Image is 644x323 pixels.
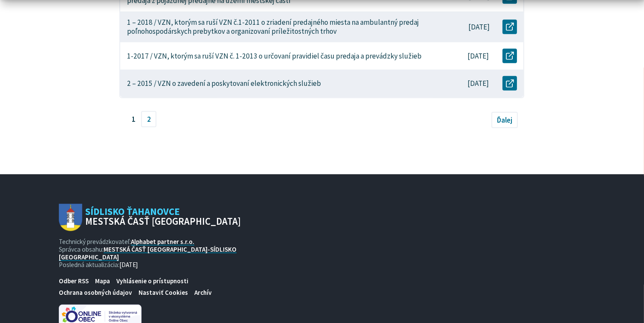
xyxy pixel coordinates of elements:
p: [DATE] [468,52,489,61]
p: [DATE] [468,79,489,88]
p: 2 – 2015 / VZN o zavedení a poskytovaní elektronických služieb [127,79,321,88]
a: Nastaviť Cookies [136,287,191,298]
a: 2 [141,111,156,127]
a: Odber RSS [55,276,92,287]
a: Mapa [92,276,113,287]
p: [DATE] [468,23,490,32]
img: Prejsť na domovskú stránku [59,204,82,232]
p: 1 – 2018 / VZN, ktorým sa ruší VZN č.1-2011 o zriadení predajného miesta na ambulantný predaj poľ... [127,18,429,35]
a: Ďalej [491,112,518,128]
a: Vyhlásenie o prístupnosti [113,276,192,287]
span: Sídlisko Ťahanovce [82,207,241,226]
a: Ochrana osobných údajov [55,287,135,298]
a: Alphabet partner s.r.o. [131,238,194,246]
p: 1-2017 / VZN, ktorým sa ruší VZN č. 1-2013 o určovaní pravidiel času predaja a prevádzky služieb [127,52,422,61]
a: Logo Sídlisko Ťahanovce, prejsť na domovskú stránku. [59,204,241,232]
span: Mestská časť [GEOGRAPHIC_DATA] [85,217,241,226]
a: MESTSKÁ ČASŤ [GEOGRAPHIC_DATA]-SÍDLISKO [GEOGRAPHIC_DATA] [59,245,237,261]
p: Technický prevádzkovateľ: Správca obsahu: Posledná aktualizácia: [59,238,241,269]
span: Ďalej [497,115,512,125]
a: Archív [191,287,215,298]
span: 1 [126,111,142,127]
span: [DATE] [119,261,138,269]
